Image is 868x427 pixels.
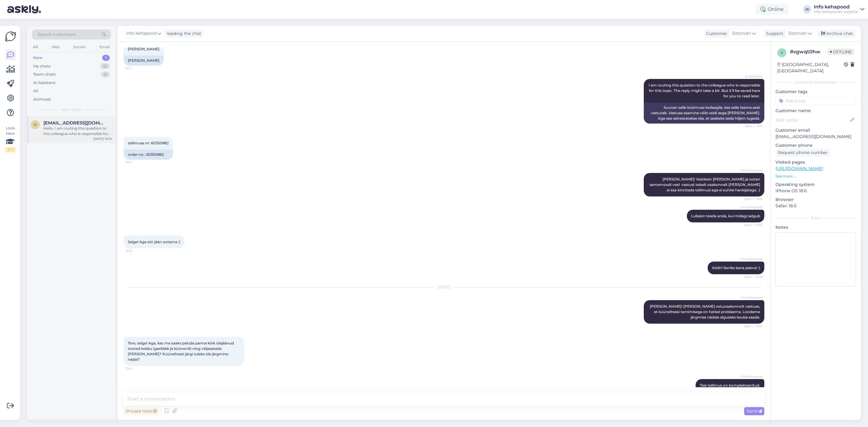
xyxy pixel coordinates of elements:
div: Archived [33,96,51,102]
span: tellimuse nr: 60350982 [128,141,169,145]
p: Browser [775,196,856,203]
span: Seen ✓ 16:15 [740,197,763,201]
span: Search customers [37,31,76,38]
span: o [34,122,37,127]
p: Customer name [775,108,856,114]
div: Web [50,43,61,51]
div: All [33,88,38,94]
div: order no.: 60350982 [124,149,173,160]
p: See more ... [775,174,856,179]
input: Add name [776,117,849,123]
div: Info kehapood [814,5,858,9]
span: Seen ✓ 11:07 [740,324,763,328]
span: Tere, selge! Aga, kas ma saaks paluda panna kõik ülejäänud tooted kokku (geellakk ja küüneviil) n... [128,341,235,362]
div: My chats [33,63,50,69]
span: 11:44 [125,366,148,371]
span: Info kehapood [126,30,156,37]
div: Look Here [5,125,16,152]
span: Estonian [788,30,807,37]
p: [EMAIL_ADDRESS][DOMAIN_NAME] [775,133,856,140]
div: Socials [72,43,87,51]
div: Info kehapood's website [814,9,858,14]
img: Askly Logo [5,31,16,42]
span: Offline [828,49,854,55]
div: 0 [101,71,110,77]
a: [URL][DOMAIN_NAME] [775,166,823,171]
div: 2 / 3 [5,147,16,152]
span: Info kehapood [740,374,763,379]
span: 16:11 [125,66,148,71]
div: 51 [100,63,110,69]
div: IK [803,5,811,14]
span: [PERSON_NAME] [128,47,159,51]
div: leading the chat [165,30,201,37]
span: Info kehapood [740,257,763,261]
span: Send [747,408,762,414]
span: [PERSON_NAME]! Vestlesin [PERSON_NAME] ja ootan samamoodi veel vastust teiselt osakonnalt [PERSON... [649,177,761,192]
p: Safari 18.6 [775,203,856,209]
span: Seen ✓ 16:11 [740,124,763,128]
div: Team chats [33,71,55,77]
span: Seen ✓ 16:16 [740,275,763,279]
div: Email [98,43,111,51]
div: [PERSON_NAME] [124,55,164,66]
span: Lubasin teada anda, kui midagi selgub [691,214,760,218]
span: oksana_07@ro.ru [43,120,106,126]
div: Customer information [775,80,856,85]
span: Selge! Aga siin jään ootama :) [128,240,180,244]
span: Info kehapood [740,168,763,173]
div: Online [756,4,788,15]
span: Estonian [732,30,751,37]
p: Customer tags [775,89,856,95]
div: Private note [124,407,159,415]
div: [GEOGRAPHIC_DATA], [GEOGRAPHIC_DATA] [777,61,844,74]
span: 16:11 [125,160,148,165]
span: AI Assistant [740,74,763,79]
div: New [33,55,42,61]
span: I am routing this question to the colleague who is responsible for this topic. The reply might ta... [649,83,761,98]
div: All [32,43,39,51]
span: Teie tellimus on komplekteeritud. [700,383,760,388]
div: # vgwqt0hw [790,48,828,55]
p: iPhone OS 18.6 [775,188,856,194]
div: [DATE] [124,284,764,290]
span: [PERSON_NAME]! [PERSON_NAME] ostuosakonnolt vastuse, et küünefreesi tarnimisega on hetkel problee... [650,304,761,319]
span: Info kehapood [740,205,763,209]
p: Customer phone [775,142,856,149]
a: Info kehapoodInfo kehapood's website [814,5,864,14]
span: Info kehapood [740,295,763,300]
span: v [781,50,783,55]
div: AI Assistant [33,80,55,86]
p: Operating system [775,181,856,188]
div: [DATE] 16:34 [93,137,112,141]
div: Suunan selle küsimuse kolleegile, kes selle teema eest vastutab. Vastuse saamine võib veidi aega ... [644,102,764,124]
p: Visited pages [775,159,856,165]
div: Support [764,30,783,37]
span: Aitäh! Seniks kena päeva! :) [712,265,760,270]
div: Extra [775,215,856,221]
div: Request phone number [775,149,830,157]
div: 1 [102,55,110,61]
span: 16:16 [125,249,148,253]
div: Archive chat [817,30,855,38]
div: Customer [704,30,727,37]
p: Notes [775,224,856,231]
span: New chats [62,107,81,112]
input: Add a tag [775,96,856,105]
p: Customer email [775,127,856,133]
div: Hello, I am routing this question to the colleague who is responsible for this topic. The reply m... [43,126,112,137]
span: Seen ✓ 16:16 [740,223,763,227]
